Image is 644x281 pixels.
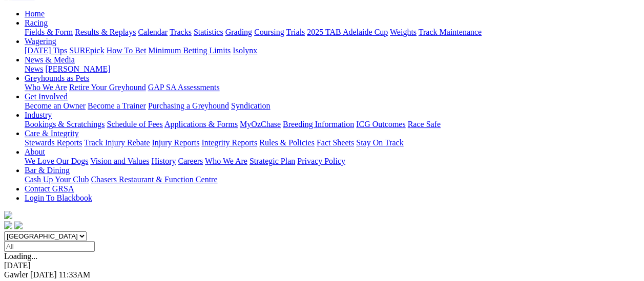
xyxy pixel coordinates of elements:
[25,18,48,27] a: Racing
[194,28,223,36] a: Statistics
[25,55,75,64] a: News & Media
[25,37,56,46] a: Wagering
[25,9,45,18] a: Home
[356,120,405,128] a: ICG Outcomes
[45,64,110,73] a: [PERSON_NAME]
[25,166,70,175] a: Bar & Dining
[138,28,168,36] a: Calendar
[25,129,79,138] a: Care & Integrity
[4,221,12,229] img: facebook.svg
[25,64,640,74] div: News & Media
[25,64,43,73] a: News
[75,28,136,36] a: Results & Replays
[259,138,315,147] a: Rules & Policies
[25,46,640,55] div: Wagering
[178,157,203,165] a: Careers
[25,83,67,92] a: Who We Are
[107,120,162,128] a: Schedule of Fees
[151,157,176,165] a: History
[225,28,252,36] a: Grading
[164,120,238,128] a: Applications & Forms
[390,28,417,36] a: Weights
[25,184,74,193] a: Contact GRSA
[91,175,217,184] a: Chasers Restaurant & Function Centre
[25,83,640,92] div: Greyhounds as Pets
[90,157,149,165] a: Vision and Values
[25,157,88,165] a: We Love Our Dogs
[25,28,73,36] a: Fields & Form
[25,157,640,166] div: About
[69,83,146,92] a: Retire Your Greyhound
[25,92,68,101] a: Get Involved
[30,270,57,279] span: [DATE]
[25,46,67,55] a: [DATE] Tips
[4,270,28,279] span: Gawler
[59,270,91,279] span: 11:33AM
[170,28,192,36] a: Tracks
[250,157,295,165] a: Strategic Plan
[286,28,305,36] a: Trials
[297,157,345,165] a: Privacy Policy
[231,101,270,110] a: Syndication
[201,138,257,147] a: Integrity Reports
[307,28,388,36] a: 2025 TAB Adelaide Cup
[283,120,354,128] a: Breeding Information
[25,193,92,202] a: Login To Blackbook
[205,157,247,165] a: Who We Are
[25,175,640,184] div: Bar & Dining
[4,241,95,252] input: Select date
[25,120,105,128] a: Bookings & Scratchings
[233,46,257,55] a: Isolynx
[240,120,281,128] a: MyOzChase
[69,46,104,55] a: SUREpick
[356,138,403,147] a: Stay On Track
[317,138,354,147] a: Fact Sheets
[148,83,220,92] a: GAP SA Assessments
[25,28,640,37] div: Racing
[419,28,482,36] a: Track Maintenance
[25,111,52,119] a: Industry
[107,46,147,55] a: How To Bet
[407,120,440,128] a: Race Safe
[148,46,231,55] a: Minimum Betting Limits
[25,138,640,147] div: Care & Integrity
[25,138,82,147] a: Stewards Reports
[25,120,640,129] div: Industry
[4,211,12,219] img: logo-grsa-white.png
[84,138,150,147] a: Track Injury Rebate
[25,101,86,110] a: Become an Owner
[25,147,45,156] a: About
[4,252,37,261] span: Loading...
[148,101,229,110] a: Purchasing a Greyhound
[152,138,199,147] a: Injury Reports
[25,74,89,82] a: Greyhounds as Pets
[25,175,89,184] a: Cash Up Your Club
[25,101,640,111] div: Get Involved
[88,101,146,110] a: Become a Trainer
[14,221,23,229] img: twitter.svg
[254,28,284,36] a: Coursing
[4,261,640,270] div: [DATE]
